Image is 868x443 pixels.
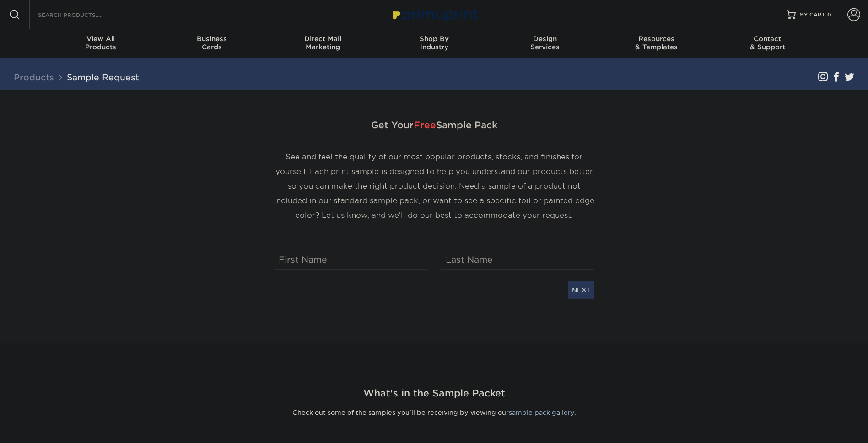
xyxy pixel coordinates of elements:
[414,120,436,131] span: Free
[509,409,574,416] a: sample pack gallery
[490,29,601,58] a: DesignServices
[45,35,156,43] span: View All
[378,35,490,51] div: Industry
[156,35,267,51] div: Cards
[490,35,601,51] div: Services
[601,35,712,51] div: & Templates
[167,408,702,417] p: Check out some of the samples you’ll be receiving by viewing our .
[601,29,712,58] a: Resources& Templates
[45,29,156,58] a: View AllProducts
[568,281,594,299] a: NEXT
[799,11,825,19] span: MY CART
[378,35,490,43] span: Shop By
[712,35,823,51] div: & Support
[601,35,712,43] span: Resources
[267,29,378,58] a: Direct MailMarketing
[156,29,267,58] a: BusinessCards
[712,29,823,58] a: Contact& Support
[274,153,594,220] span: See and feel the quality of our most popular products, stocks, and finishes for yourself. Each pr...
[156,35,267,43] span: Business
[37,9,126,20] input: SEARCH PRODUCTS.....
[14,72,54,82] a: Products
[490,35,601,43] span: Design
[388,5,480,24] img: Primoprint
[267,35,378,43] span: Direct Mail
[45,35,156,51] div: Products
[827,11,831,18] span: 0
[274,111,594,139] span: Get Your Sample Pack
[67,72,139,82] a: Sample Request
[378,29,490,58] a: Shop ByIndustry
[167,386,702,401] h2: What's in the Sample Packet
[712,35,823,43] span: Contact
[267,35,378,51] div: Marketing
